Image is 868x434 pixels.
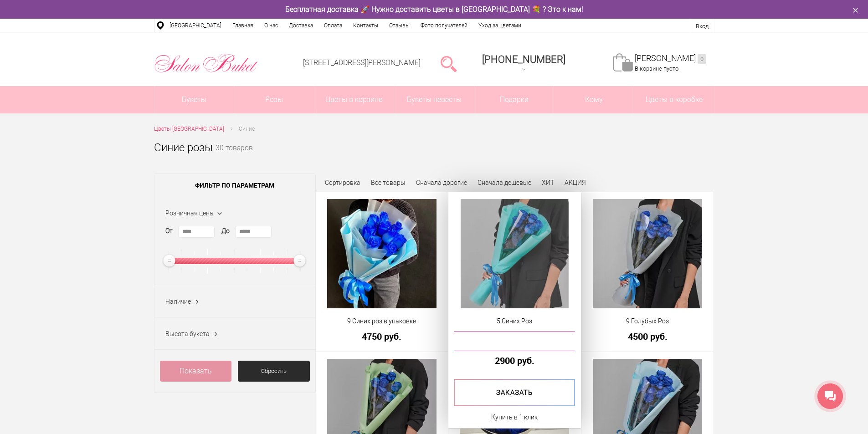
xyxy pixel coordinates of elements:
[415,19,473,32] a: Фото получателей
[165,330,210,337] span: Высота букета
[322,332,442,341] a: 4750 руб.
[160,361,232,382] a: Показать
[474,86,554,113] a: Подарки
[165,298,191,305] span: Наличие
[593,199,702,308] img: 9 Голубых Роз
[154,51,258,75] img: Цветы Нижний Новгород
[394,86,474,113] a: Букеты невесты
[542,179,554,186] a: ХИТ
[554,86,634,113] span: Кому
[634,86,714,113] a: Цветы в коробке
[238,361,310,382] a: Сбросить
[318,19,348,32] a: Оплата
[698,54,706,64] ins: 0
[482,54,565,65] span: [PHONE_NUMBER]
[327,199,437,308] img: 9 Синих роз в упаковке
[216,145,253,167] small: 30 товаров
[154,139,213,156] h1: Синие розы
[259,19,283,32] a: О нас
[491,412,538,423] a: Купить в 1 клик
[283,19,318,32] a: Доставка
[587,317,708,326] a: 9 Голубых Роз
[221,226,230,236] label: До
[478,179,531,186] a: Сначала дешевые
[454,317,575,326] a: 5 Синих Роз
[154,86,234,113] a: Букеты
[227,19,259,32] a: Главная
[154,126,224,132] span: Цветы [GEOGRAPHIC_DATA]
[348,19,384,32] a: Контакты
[477,51,571,77] a: [PHONE_NUMBER]
[635,53,706,64] a: [PERSON_NAME]
[696,23,709,30] a: Вход
[565,179,586,186] a: АКЦИЯ
[473,19,527,32] a: Уход за цветами
[165,226,173,236] label: От
[325,179,360,186] span: Сортировка
[371,179,406,186] a: Все товары
[314,86,394,113] a: Цветы в корзине
[454,356,575,365] a: 2900 руб.
[234,86,314,113] a: Розы
[164,19,227,32] a: [GEOGRAPHIC_DATA]
[322,317,442,326] a: 9 Синих роз в упаковке
[416,179,467,186] a: Сначала дорогие
[154,124,224,134] a: Цветы [GEOGRAPHIC_DATA]
[635,65,678,72] span: В корзине пусто
[461,199,569,308] img: 5 Синих Роз
[165,209,213,217] span: Розничная цена
[587,332,708,341] a: 4500 руб.
[154,174,315,197] span: Фильтр по параметрам
[239,126,255,132] span: Синие
[384,19,415,32] a: Отзывы
[147,5,721,14] div: Бесплатная доставка 🚀 Нужно доставить цветы в [GEOGRAPHIC_DATA] 💐 ? Это к нам!
[303,58,421,67] a: [STREET_ADDRESS][PERSON_NAME]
